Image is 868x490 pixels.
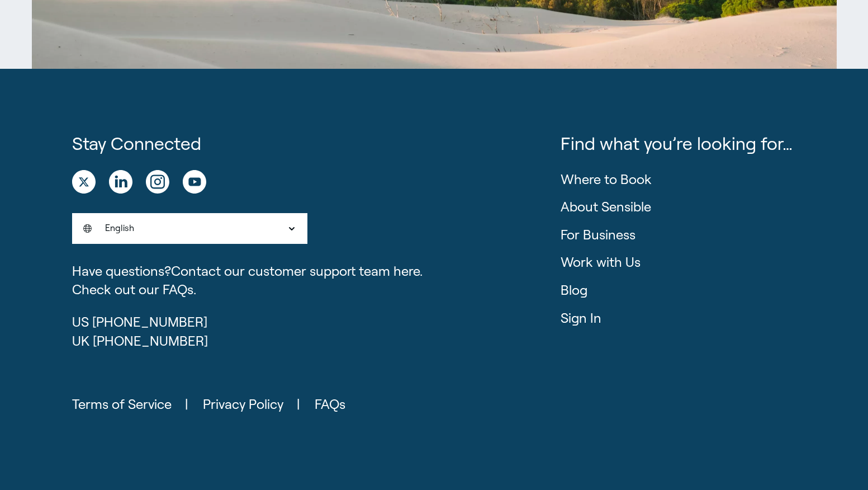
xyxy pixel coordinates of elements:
[561,199,651,214] a: About Sensible
[561,172,652,187] a: Where to Book
[72,397,172,412] a: Terms of Service
[72,262,543,281] p: Have questions?
[83,222,134,234] span: English
[203,397,283,412] a: Privacy Policy
[72,131,543,157] h1: Stay Connected
[561,310,601,326] a: Sign In
[561,131,796,157] p: Find what you’re looking for…
[72,282,196,297] a: Check out our FAQs.
[72,332,543,351] li: UK
[561,227,635,242] a: For Business
[315,397,345,412] a: FAQs
[171,263,423,279] a: Contact our customer support team here.
[72,313,543,332] li: US
[561,255,641,270] a: Work with Us
[93,333,208,348] a: [PHONE_NUMBER]
[92,314,207,329] a: [PHONE_NUMBER]
[561,282,587,298] a: Blog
